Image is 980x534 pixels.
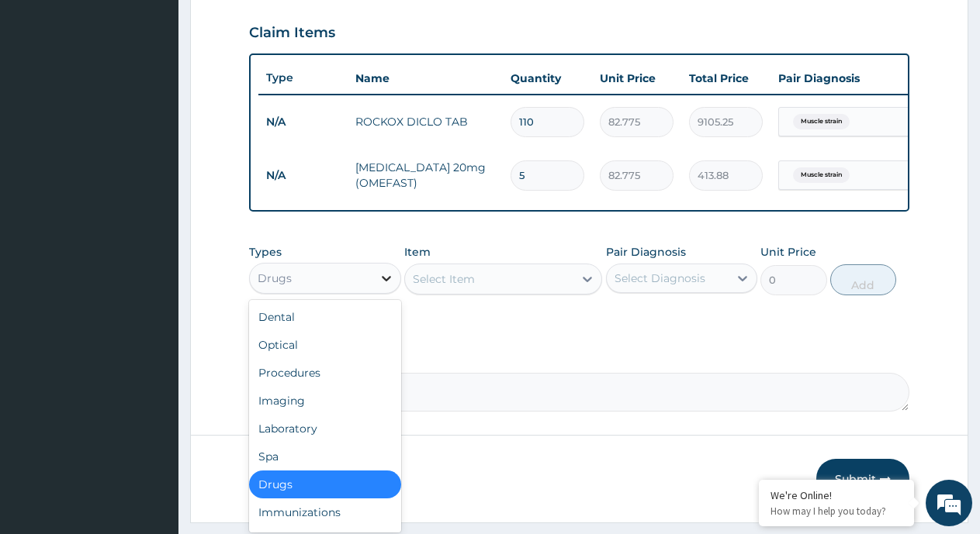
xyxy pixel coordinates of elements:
div: Drugs [249,470,401,498]
label: Item [404,244,431,260]
div: Chat with us now [81,87,261,107]
h3: Claim Items [249,25,335,42]
label: Comment [249,351,909,364]
td: [MEDICAL_DATA] 20mg (OMEFAST) [348,152,503,198]
th: Name [348,63,503,94]
textarea: Type your message and hit 'Enter' [8,363,296,418]
div: Procedures [249,359,401,387]
th: Unit Price [592,63,681,94]
label: Pair Diagnosis [606,244,686,260]
div: Optical [249,331,401,359]
th: Total Price [681,63,770,94]
td: N/A [258,108,348,136]
th: Quantity [503,63,592,94]
label: Types [249,246,282,259]
div: Imaging [249,387,401,415]
div: Immunizations [249,498,401,526]
div: Select Diagnosis [615,270,705,286]
p: How may I help you today? [770,505,902,518]
th: Pair Diagnosis [770,63,941,94]
div: Dental [249,303,401,331]
div: We're Online! [770,488,902,502]
button: Add [830,264,896,295]
div: Drugs [258,270,292,286]
div: Spa [249,443,401,470]
div: Laboratory [249,415,401,443]
label: Unit Price [760,244,816,260]
td: N/A [258,161,348,190]
span: Muscle strain [793,114,850,129]
span: We're online! [90,165,214,322]
td: ROCKOX DICLO TAB [348,106,503,137]
img: d_794563401_company_1708531726252_794563401 [29,78,63,116]
div: Minimize live chat window [255,8,292,45]
div: Select Item [413,271,475,287]
button: Submit [816,459,909,499]
th: Type [258,64,348,92]
span: Muscle strain [793,167,850,183]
